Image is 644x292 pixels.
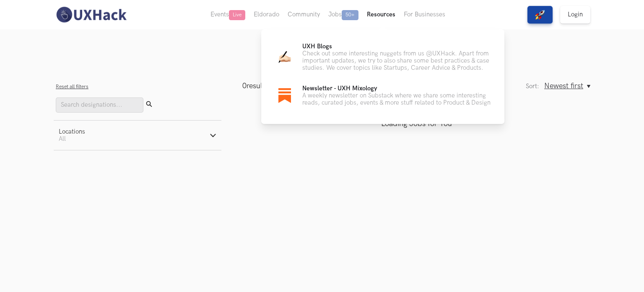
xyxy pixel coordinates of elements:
img: rocket [535,10,545,20]
button: LocationsAll [54,121,221,150]
p: Loading Jobs for You [242,119,590,128]
button: Reset all filters [56,84,88,90]
img: UXHack-logo.png [54,6,128,24]
p: A weekly newsletter on Substack where we share some interesting reads, curated jobs, events & mor... [302,92,491,106]
span: Live [229,10,245,20]
input: Search [56,97,143,113]
a: BulbUXH BlogsCheck out some interesting nuggets from us @UXHack. Apart from important updates, we... [275,43,491,71]
span: Newsletter - UXH Mixology [302,85,377,92]
img: Substack icon [278,88,291,103]
span: UXH Blogs [302,43,332,50]
span: 0 [242,82,247,90]
p: Check out some interesting nuggets from us @UXHack. Apart from important updates, we try to also ... [302,50,491,71]
span: All [59,135,66,142]
a: Substack iconNewsletter - UXH MixologyA weekly newsletter on Substack where we share some interes... [275,85,491,106]
label: Sort: [526,83,539,90]
span: 50+ [342,10,358,20]
button: Newest first, Sort: [544,82,590,90]
span: Newest first [544,82,583,90]
img: Bulb [278,51,291,63]
ul: Tabs Interface [161,37,483,61]
div: Locations [59,128,85,135]
a: Login [560,6,590,24]
p: results [242,82,268,90]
